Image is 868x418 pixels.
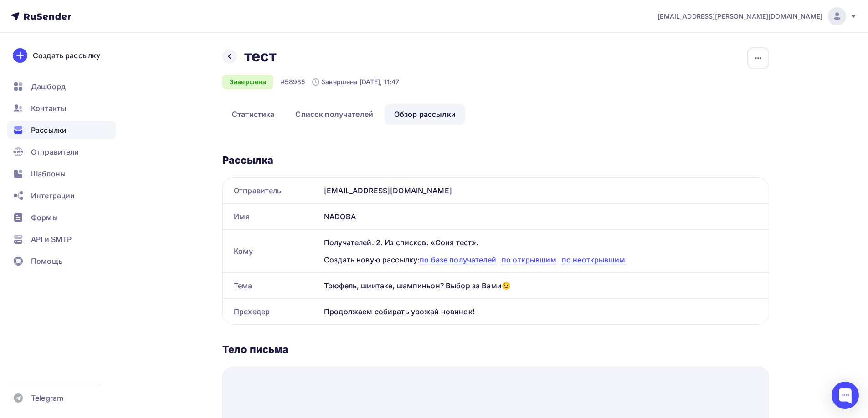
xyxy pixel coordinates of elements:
[31,146,79,157] span: Отправители
[223,178,320,203] div: Отправитель
[7,121,116,139] a: Рассылки
[562,255,625,264] span: по неоткрывшим
[31,256,62,267] span: Помощь
[31,190,75,201] span: Интеграции
[385,104,465,125] a: Обзор рассылки
[31,212,58,223] span: Формы
[7,77,116,96] a: Дашборд
[223,299,320,324] div: Прехедер
[31,81,66,92] span: Дашборд
[281,77,305,86] div: #58985
[324,254,758,265] div: Создать новую рассылку:
[31,103,66,114] span: Контакты
[31,393,63,403] span: Telegram
[320,178,769,203] div: [EMAIL_ADDRESS][DOMAIN_NAME]
[312,77,399,86] div: Завершена [DATE], 11:47
[320,299,769,324] div: Продолжаем собирать урожай новинок!
[420,255,496,264] span: по базе получателей
[223,204,320,229] div: Имя
[223,273,320,298] div: Тема
[657,12,822,21] span: [EMAIL_ADDRESS][PERSON_NAME][DOMAIN_NAME]
[7,99,116,117] a: Контакты
[657,7,857,25] a: [EMAIL_ADDRESS][PERSON_NAME][DOMAIN_NAME]
[320,204,769,229] div: NADOBA
[222,104,284,125] a: Статистика
[31,234,72,245] span: API и SMTP
[244,47,277,65] h2: тест
[223,230,320,272] div: Кому
[222,343,769,356] div: Тело письма
[324,237,758,248] div: Получателей: 2. Из списков: «Соня тест».
[31,168,66,179] span: Шаблоны
[222,154,769,166] div: Рассылка
[33,50,100,61] div: Создать рассылку
[7,165,116,183] a: Шаблоны
[286,104,383,125] a: Список получателей
[7,208,116,227] a: Формы
[222,75,273,89] div: Завершена
[502,255,556,264] span: по открывшим
[320,273,769,298] div: Трюфель, шиитаке, шампиньон? Выбор за Вами😉
[31,125,67,136] span: Рассылки
[7,143,116,161] a: Отправители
